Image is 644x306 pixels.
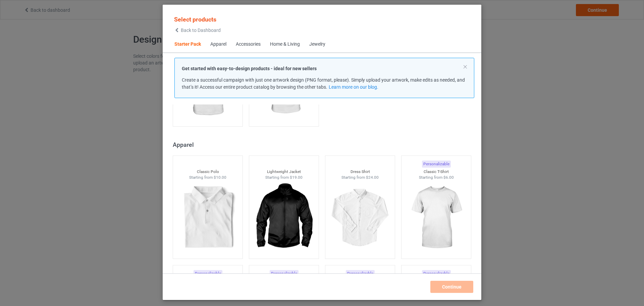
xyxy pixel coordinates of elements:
span: Back to Dashboard [181,28,221,33]
div: Starting from [173,175,243,180]
div: Lightweight Jacket [249,169,319,175]
span: $19.00 [290,175,303,180]
span: Create a successful campaign with just one artwork design (PNG format, please). Simply upload you... [182,77,465,90]
div: Classic T-Shirt [401,169,471,175]
div: Personalizable [194,270,222,277]
div: Starting from [249,175,319,180]
span: $24.00 [366,175,379,180]
div: Starting from [325,175,395,180]
div: Personalizable [346,270,375,277]
img: regular.jpg [406,180,466,255]
div: Personalizable [422,270,451,277]
div: Dress Shirt [325,169,395,175]
a: Learn more on our blog. [329,84,378,90]
div: Apparel [210,41,226,48]
span: $10.00 [214,175,226,180]
div: Accessories [236,41,261,48]
span: Select products [174,16,216,23]
div: Personalizable [422,161,451,168]
img: regular.jpg [254,180,314,255]
div: Home & Living [270,41,300,48]
span: Starter Pack [170,36,206,52]
div: Classic Polo [173,169,243,175]
div: Personalizable [270,270,299,277]
div: Apparel [173,141,474,148]
div: Jewelry [309,41,325,48]
img: regular.jpg [178,180,238,255]
div: Starting from [401,175,471,180]
img: regular.jpg [330,180,390,255]
span: $6.00 [443,175,454,180]
strong: Get started with easy-to-design products - ideal for new sellers [182,66,317,71]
